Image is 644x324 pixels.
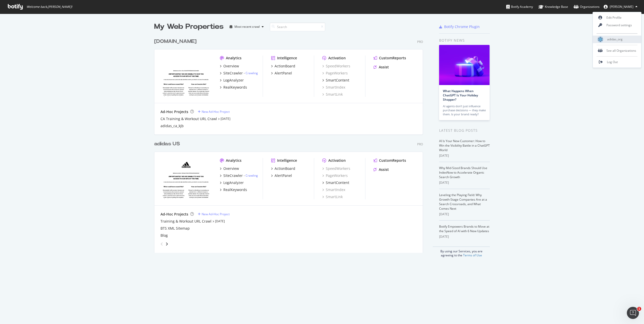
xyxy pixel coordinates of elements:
div: ActionBoard [275,64,295,69]
div: My Web Properties [154,22,224,32]
a: RealKeywords [220,85,247,90]
div: Ad-Hoc Projects [160,109,188,114]
div: Pro [417,142,423,146]
button: [PERSON_NAME] [600,3,641,11]
div: Pro [417,40,423,44]
a: [DATE] [215,219,225,223]
div: adidas US [154,140,180,148]
div: Activation [328,56,346,61]
div: [DOMAIN_NAME] [154,38,197,45]
a: SmartLink [322,194,343,199]
a: CustomReports [373,56,406,61]
div: - [244,173,258,178]
div: New Ad-Hoc Project [202,110,230,114]
div: [DATE] [439,180,490,185]
div: Overview [223,166,239,171]
div: RealKeywords [223,187,247,192]
div: AlertPanel [275,173,292,178]
div: Latest Blog Posts [439,128,490,133]
a: Why Mid-Sized Brands Should Use IndexNow to Accelerate Organic Search Growth [439,166,487,179]
a: SmartContent [322,180,349,185]
div: Analytics [226,56,241,61]
a: SmartContent [322,78,349,83]
span: Welcome back, [PERSON_NAME] ! [26,5,72,9]
span: 1 [637,307,641,311]
a: CA Training & Workout URL Crawl [160,116,217,121]
a: What Happens When ChatGPT Is Your Holiday Shopper? [443,89,478,102]
div: Botify Chrome Plugin [444,24,480,29]
a: Botify Empowers Brands to Move at the Speed of AI with 6 New Updates [439,224,489,233]
a: SmartIndex [322,85,345,90]
iframe: Intercom live chat [627,307,639,319]
img: adidas.ca [160,56,212,96]
a: PageWorkers [322,71,348,76]
button: Most recent crawl [228,23,266,31]
div: LogAnalyzer [223,78,244,83]
div: New Ad-Hoc Project [202,212,230,216]
div: Ad-Hoc Projects [160,212,188,217]
a: Overview [220,64,239,69]
div: Analytics [226,158,241,163]
div: Most recent crawl [234,25,260,28]
div: Botify Academy [506,4,533,9]
a: Log Out [593,58,641,66]
a: LogAnalyzer [220,180,244,185]
div: ActionBoard [275,166,295,171]
div: By using our Services, you are agreeing to the [433,247,490,257]
div: angle-right [165,241,169,247]
div: PageWorkers [322,173,348,178]
a: SiteCrawler- Crawling [220,71,258,76]
img: What Happens When ChatGPT Is Your Holiday Shopper? [439,45,490,85]
a: ActionBoard [271,64,295,69]
div: Overview [223,64,239,69]
div: CustomReports [379,56,406,61]
a: adidas_ca_kjb [160,123,184,128]
div: [DATE] [439,153,490,158]
div: [DATE] [439,212,490,217]
div: LogAnalyzer [223,180,244,185]
div: SmartContent [326,180,349,185]
div: See all Organizations [593,47,641,55]
img: adidas_org [597,36,603,42]
a: [DATE] [221,117,230,121]
div: SpeedWorkers [322,64,350,69]
div: Organizations [574,4,600,9]
div: SmartLink [322,92,343,97]
a: CustomReports [373,158,406,163]
a: SpeedWorkers [322,166,350,171]
div: CustomReports [379,158,406,163]
span: adidas_org [607,37,623,41]
div: Assist [379,167,389,172]
a: Training & Workout URL Crawl [160,219,211,224]
a: [DOMAIN_NAME] [154,38,199,45]
a: SiteCrawler- Crawling [220,173,258,178]
div: angle-left [158,240,165,248]
a: AlertPanel [271,173,292,178]
span: Rachel Wright [610,5,633,9]
a: LogAnalyzer [220,78,244,83]
a: Assist [373,167,389,172]
a: Crawling [246,71,258,75]
div: Intelligence [277,158,297,163]
a: RealKeywords [220,187,247,192]
div: AI agents don’t just influence purchase decisions — they make them. Is your brand ready? [443,104,486,116]
a: Assist [373,65,389,70]
span: Log Out [607,60,618,64]
div: SiteCrawler [223,71,243,76]
a: SmartIndex [322,187,345,192]
div: SmartContent [326,78,349,83]
a: Password settings [593,21,641,29]
a: Botify Chrome Plugin [439,24,480,29]
div: Botify news [439,38,490,43]
div: Intelligence [277,56,297,61]
div: RealKeywords [223,85,247,90]
a: adidas US [154,140,182,148]
a: AI Is Your New Customer: How to Win the Visibility Battle in a ChatGPT World [439,139,490,152]
a: Blog [160,233,168,238]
